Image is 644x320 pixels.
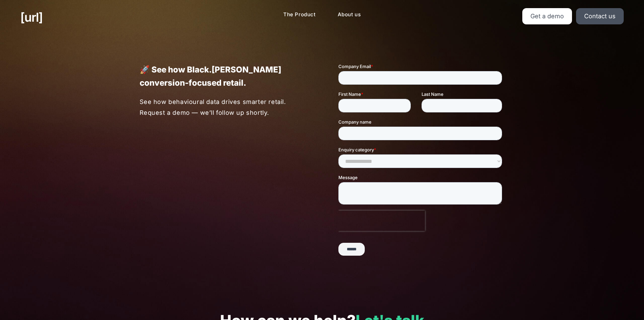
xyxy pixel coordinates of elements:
a: Contact us [576,8,624,24]
a: The Product [278,8,321,21]
a: About us [332,8,366,21]
a: [URL] [20,8,43,26]
a: Get a demo [522,8,572,24]
p: See how behavioural data drives smarter retail. Request a demo — we’ll follow up shortly. [140,97,306,118]
iframe: Form 1 [338,63,505,268]
p: 🚀 See how Black.[PERSON_NAME] conversion-focused retail. [140,63,306,89]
